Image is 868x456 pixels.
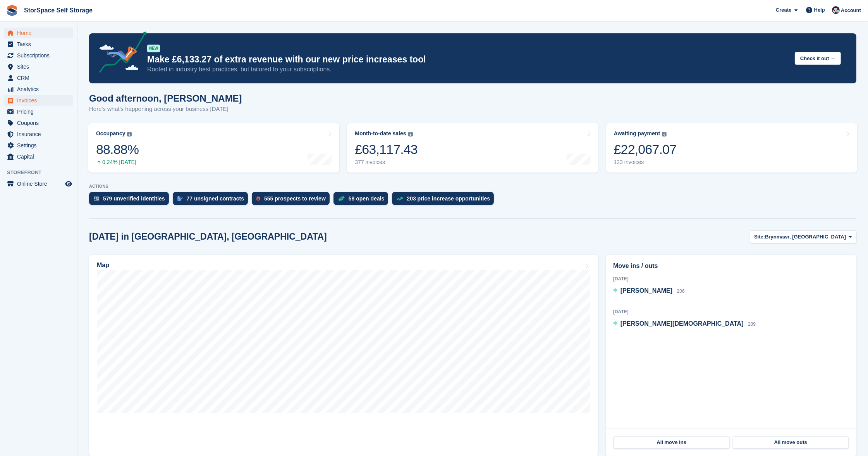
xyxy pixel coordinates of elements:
[748,321,756,327] span: 289
[754,233,765,241] span: Site:
[96,130,125,137] div: Occupancy
[397,197,403,200] img: price_increase_opportunities-93ffe204e8149a01c8c9dc8f82e8f89637d9d84a8eef4429ea346261dce0b2c0.svg
[4,95,73,106] a: menu
[355,159,418,166] div: 377 invoices
[173,192,252,209] a: 77 unsigned contracts
[4,117,73,128] a: menu
[17,50,64,61] span: Subscriptions
[89,93,242,104] h1: Good afternoon, [PERSON_NAME]
[103,195,165,202] div: 579 unverified identities
[17,151,64,162] span: Capital
[4,84,73,95] a: menu
[256,196,260,201] img: prospect-51fa495bee0391a8d652442698ab0144808aea92771e9ea1ae160a38d050c398.svg
[17,73,64,83] span: CRM
[776,6,791,14] span: Create
[64,179,73,188] a: Preview store
[347,123,598,173] a: Month-to-date sales £63,117.43 377 invoices
[177,196,183,201] img: contract_signature_icon-13c848040528278c33f63329250d36e43548de30e8caae1d1a13099fd9432cc5.svg
[93,31,147,76] img: price-adjustments-announcement-icon-8257ccfd72463d97f412b2fc003d46551f7dbcb40ab6d574587a9cd5c0d94...
[6,5,18,16] img: stora-icon-8386f47178a22dfd0bd8f6a31ec36ba5ce8667c1dd55bd0f319d3a0aa187defe.svg
[4,106,73,117] a: menu
[252,192,333,209] a: 555 prospects to review
[333,192,392,209] a: 58 open deals
[17,106,64,117] span: Pricing
[392,192,498,209] a: 203 price increase opportunities
[17,129,64,140] span: Insurance
[614,159,677,166] div: 123 invoices
[614,436,730,449] a: All move ins
[147,54,789,65] p: Make £6,133.27 of extra revenue with our new price increases tool
[17,140,64,151] span: Settings
[355,142,418,157] div: £63,117.43
[147,65,789,74] p: Rooted in industry best practices, but tailored to your subscriptions.
[4,50,73,61] a: menu
[21,4,96,17] a: StorSpace Self Storage
[613,308,849,315] div: [DATE]
[89,184,856,189] p: ACTIONS
[17,39,64,50] span: Tasks
[4,178,73,189] a: menu
[17,178,64,189] span: Online Store
[127,132,132,136] img: icon-info-grey-7440780725fd019a000dd9b08b2336e03edf1995a4989e88bcd33f0948082b44.svg
[733,436,849,449] a: All move outs
[349,195,385,202] div: 58 open deals
[94,196,99,201] img: verify_identity-adf6edd0f0f0b5bbfe63781bf79b02c33cf7c696d77639b501bdc392416b5a36.svg
[355,130,406,137] div: Month-to-date sales
[4,39,73,50] a: menu
[88,123,339,173] a: Occupancy 88.88% 0.24% [DATE]
[614,130,660,137] div: Awaiting payment
[613,286,685,296] a: [PERSON_NAME] 206
[606,123,857,173] a: Awaiting payment £22,067.07 123 invoices
[97,262,109,269] h2: Map
[89,105,242,114] p: Here's what's happening across your business [DATE]
[613,319,756,329] a: [PERSON_NAME][DEMOGRAPHIC_DATA] 289
[662,132,667,136] img: icon-info-grey-7440780725fd019a000dd9b08b2336e03edf1995a4989e88bcd33f0948082b44.svg
[7,169,77,176] span: Storefront
[89,192,173,209] a: 579 unverified identities
[614,142,677,157] div: £22,067.07
[814,6,825,14] span: Help
[620,287,672,294] span: [PERSON_NAME]
[613,275,849,282] div: [DATE]
[187,195,244,202] div: 77 unsigned contracts
[677,288,685,294] span: 206
[841,7,861,14] span: Account
[4,129,73,140] a: menu
[17,117,64,128] span: Coupons
[17,28,64,38] span: Home
[4,151,73,162] a: menu
[89,231,327,242] h2: [DATE] in [GEOGRAPHIC_DATA], [GEOGRAPHIC_DATA]
[832,6,840,14] img: Ross Hadlington
[613,261,849,271] h2: Move ins / outs
[96,142,139,157] div: 88.88%
[620,320,744,327] span: [PERSON_NAME][DEMOGRAPHIC_DATA]
[4,73,73,83] a: menu
[408,132,413,136] img: icon-info-grey-7440780725fd019a000dd9b08b2336e03edf1995a4989e88bcd33f0948082b44.svg
[96,159,139,166] div: 0.24% [DATE]
[765,233,846,241] span: Brynmawr, [GEOGRAPHIC_DATA]
[264,195,326,202] div: 555 prospects to review
[17,95,64,106] span: Invoices
[147,45,160,52] div: NEW
[4,61,73,72] a: menu
[17,61,64,72] span: Sites
[338,196,345,201] img: deal-1b604bf984904fb50ccaf53a9ad4b4a5d6e5aea283cecdc64d6e3604feb123c2.svg
[17,84,64,95] span: Analytics
[407,195,490,202] div: 203 price increase opportunities
[750,230,856,243] button: Site: Brynmawr, [GEOGRAPHIC_DATA]
[4,28,73,38] a: menu
[4,140,73,151] a: menu
[795,52,841,65] button: Check it out →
